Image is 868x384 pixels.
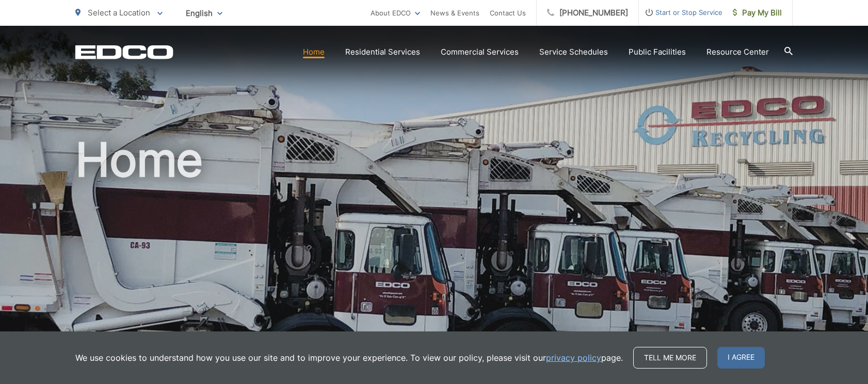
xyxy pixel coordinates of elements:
a: News & Events [430,7,479,19]
a: Public Facilities [629,46,686,58]
a: Commercial Services [441,46,519,58]
span: English [178,4,230,22]
a: About EDCO [371,7,420,19]
span: Pay My Bill [733,7,782,19]
a: Residential Services [345,46,420,58]
a: Contact Us [490,7,526,19]
span: I agree [717,347,765,369]
a: Home [303,46,325,58]
p: We use cookies to understand how you use our site and to improve your experience. To view our pol... [75,352,623,364]
a: Service Schedules [539,46,608,58]
a: Resource Center [706,46,769,58]
a: privacy policy [546,352,601,364]
a: EDCD logo. Return to the homepage. [75,45,173,59]
a: Tell me more [633,347,707,369]
span: Select a Location [88,8,150,18]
